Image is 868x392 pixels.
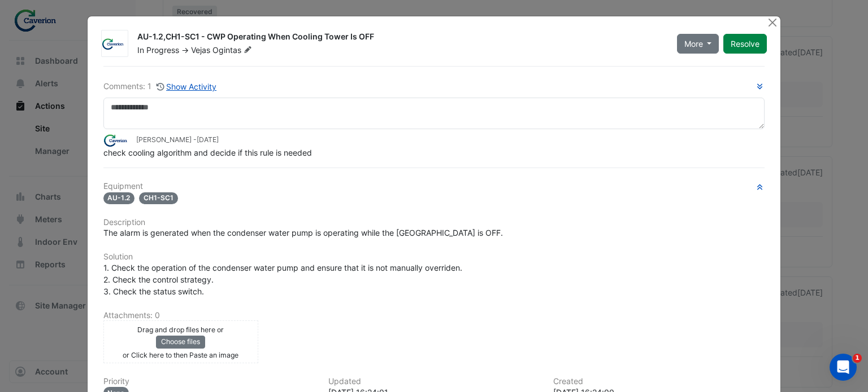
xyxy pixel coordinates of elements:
[156,336,205,348] button: Choose files
[103,80,218,93] div: Comments: 1
[139,192,178,204] span: CH1-SC1
[103,311,765,320] h6: Attachments: 0
[103,252,765,262] h6: Solution
[766,16,778,28] button: Close
[684,38,703,50] span: More
[181,45,189,55] span: ->
[853,354,862,363] span: 1
[137,325,224,334] small: Drag and drop files here or
[137,31,663,45] div: AU-1.2,CH1-SC1 - CWP Operating When Cooling Tower Is OFF
[103,228,503,237] span: The alarm is generated when the condenser water pump is operating while the [GEOGRAPHIC_DATA] is ...
[156,80,218,93] button: Show Activity
[103,218,765,227] h6: Description
[677,34,719,54] button: More
[553,377,765,386] h6: Created
[103,263,465,296] span: 1. Check the operation of the condenser water pump and ensure that it is not manually overriden. ...
[102,38,128,50] img: Caverion
[137,45,179,55] span: In Progress
[103,377,315,386] h6: Priority
[103,192,135,204] span: AU-1.2
[212,45,254,56] span: Ogintas
[191,45,210,55] span: Vejas
[103,182,765,191] h6: Equipment
[830,354,857,381] iframe: Intercom live chat
[103,134,132,147] img: Caverion
[723,34,767,54] button: Resolve
[123,351,238,359] small: or Click here to then Paste an image
[328,377,540,386] h6: Updated
[136,135,219,145] small: [PERSON_NAME] -
[197,135,219,144] span: 2025-07-31 16:24:01
[103,148,312,157] span: check cooling algorithm and decide if this rule is needed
